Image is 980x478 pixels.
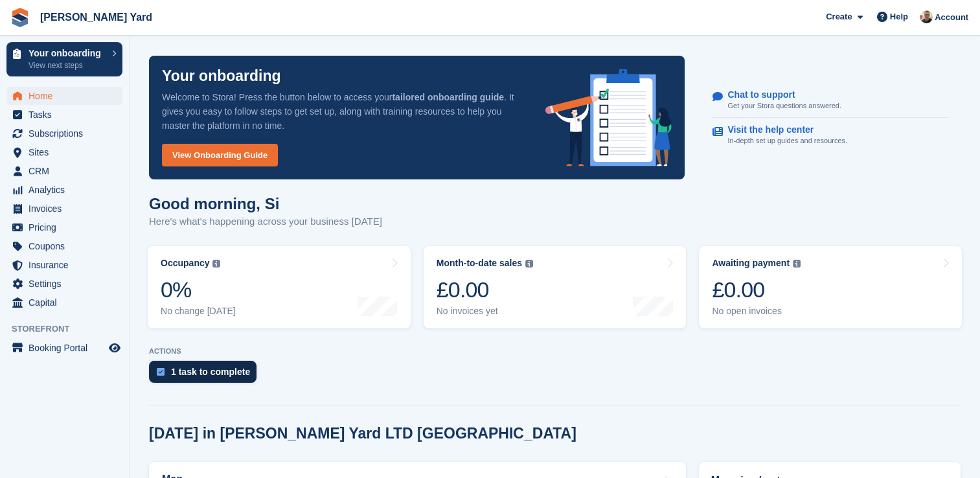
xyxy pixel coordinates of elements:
[28,256,106,274] span: Insurance
[437,306,533,317] div: No invoices yet
[162,90,525,133] p: Welcome to Stora! Press the button below to access your . It gives you easy to follow steps to ge...
[35,6,157,28] a: [PERSON_NAME] Yard
[935,11,968,24] span: Account
[437,258,522,269] div: Month-to-date sales
[6,106,122,124] a: menu
[28,162,106,180] span: CRM
[28,87,106,105] span: Home
[28,339,106,357] span: Booking Portal
[6,87,122,105] a: menu
[148,246,411,328] a: Occupancy 0% No change [DATE]
[28,275,106,293] span: Settings
[6,124,122,142] a: menu
[28,293,106,312] span: Capital
[6,339,122,357] a: menu
[6,218,122,236] a: menu
[149,195,382,212] h1: Good morning, Si
[149,347,961,356] p: ACTIONS
[161,277,236,303] div: 0%
[28,124,106,142] span: Subscriptions
[727,124,837,135] p: Visit the help center
[699,246,962,328] a: Awaiting payment £0.00 No open invoices
[28,218,106,236] span: Pricing
[171,367,250,377] div: 1 task to complete
[6,237,122,255] a: menu
[727,135,847,146] p: In-depth set up guides and resources.
[6,293,122,312] a: menu
[6,42,122,76] a: Your onboarding View next steps
[149,214,382,229] p: Here's what's happening across your business [DATE]
[712,118,948,153] a: Visit the help center In-depth set up guides and resources.
[149,361,263,389] a: 1 task to complete
[162,144,278,166] a: View Onboarding Guide
[392,92,504,102] strong: tailored onboarding guide
[161,258,209,269] div: Occupancy
[28,143,106,161] span: Sites
[826,10,852,23] span: Create
[727,89,830,100] p: Chat to support
[793,260,801,267] img: icon-info-grey-7440780725fd019a000dd9b08b2336e03edf1995a4989e88bcd33f0948082b44.svg
[712,277,801,303] div: £0.00
[525,260,533,267] img: icon-info-grey-7440780725fd019a000dd9b08b2336e03edf1995a4989e88bcd33f0948082b44.svg
[6,143,122,161] a: menu
[10,8,30,27] img: stora-icon-8386f47178a22dfd0bd8f6a31ec36ba5ce8667c1dd55bd0f319d3a0aa187defe.svg
[161,306,236,317] div: No change [DATE]
[28,49,106,58] p: Your onboarding
[28,106,106,124] span: Tasks
[28,181,106,199] span: Analytics
[28,60,106,71] p: View next steps
[920,10,933,23] img: Si Allen
[712,258,790,269] div: Awaiting payment
[712,83,948,119] a: Chat to support Get your Stora questions answered.
[28,237,106,255] span: Coupons
[712,306,801,317] div: No open invoices
[12,323,129,336] span: Storefront
[212,260,220,267] img: icon-info-grey-7440780725fd019a000dd9b08b2336e03edf1995a4989e88bcd33f0948082b44.svg
[162,69,281,84] p: Your onboarding
[6,181,122,199] a: menu
[424,246,687,328] a: Month-to-date sales £0.00 No invoices yet
[157,368,165,376] img: task-75834270c22a3079a89374b754ae025e5fb1db73e45f91037f5363f120a921f8.svg
[6,162,122,180] a: menu
[6,256,122,274] a: menu
[6,199,122,218] a: menu
[149,425,576,442] h2: [DATE] in [PERSON_NAME] Yard LTD [GEOGRAPHIC_DATA]
[437,277,533,303] div: £0.00
[890,10,908,23] span: Help
[545,69,672,166] img: onboarding-info-6c161a55d2c0e0a8cae90662b2fe09162a5109e8cc188191df67fb4f79e88e88.svg
[6,275,122,293] a: menu
[28,199,106,218] span: Invoices
[107,340,122,356] a: Preview store
[727,100,841,111] p: Get your Stora questions answered.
